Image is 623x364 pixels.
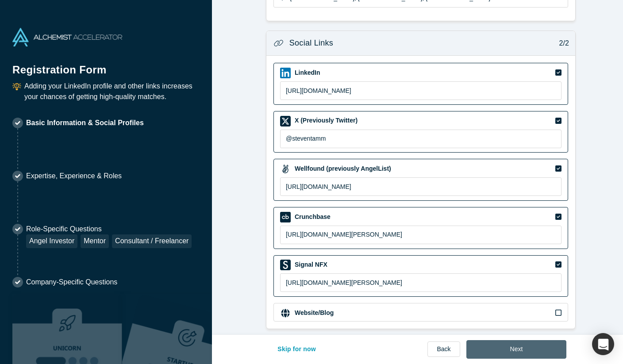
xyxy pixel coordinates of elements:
[294,212,331,222] label: Crunchbase
[294,68,320,77] label: LinkedIn
[427,341,460,357] a: Back
[26,224,192,234] p: Role-Specific Questions
[294,116,358,125] label: X (Previously Twitter)
[24,81,200,102] p: Adding your LinkedIn profile and other links increases your chances of getting high-quality matches.
[280,68,291,78] img: LinkedIn icon
[81,234,109,248] div: Mentor
[273,159,568,201] div: Wellfound (previously AngelList) iconWellfound (previously AngelList)
[12,28,122,46] img: Alchemist Accelerator Logo
[26,234,77,248] div: Angel Investor
[273,111,568,153] div: X (Previously Twitter) iconX (Previously Twitter)
[273,303,568,322] div: Website/Blog iconWebsite/Blog
[112,234,192,248] div: Consultant / Freelancer
[26,277,117,287] p: Company-Specific Questions
[280,116,291,126] img: X (Previously Twitter) icon
[280,164,291,174] img: Wellfound (previously AngelList) icon
[273,207,568,249] div: Crunchbase iconCrunchbase
[280,212,291,222] img: Crunchbase icon
[273,63,568,105] div: LinkedIn iconLinkedIn
[294,308,334,318] label: Website/Blog
[12,53,200,78] h1: Registration Form
[268,340,325,359] button: Skip for now
[294,260,327,269] label: Signal NFX
[280,260,291,270] img: Signal NFX icon
[26,118,144,128] p: Basic Information & Social Profiles
[273,255,568,297] div: Signal NFX iconSignal NFX
[466,340,567,359] button: Next
[280,308,291,318] img: Website/Blog icon
[294,164,391,173] label: Wellfound (previously AngelList)
[26,171,122,181] p: Expertise, Experience & Roles
[289,37,333,49] h3: Social Links
[554,38,569,49] p: 2/2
